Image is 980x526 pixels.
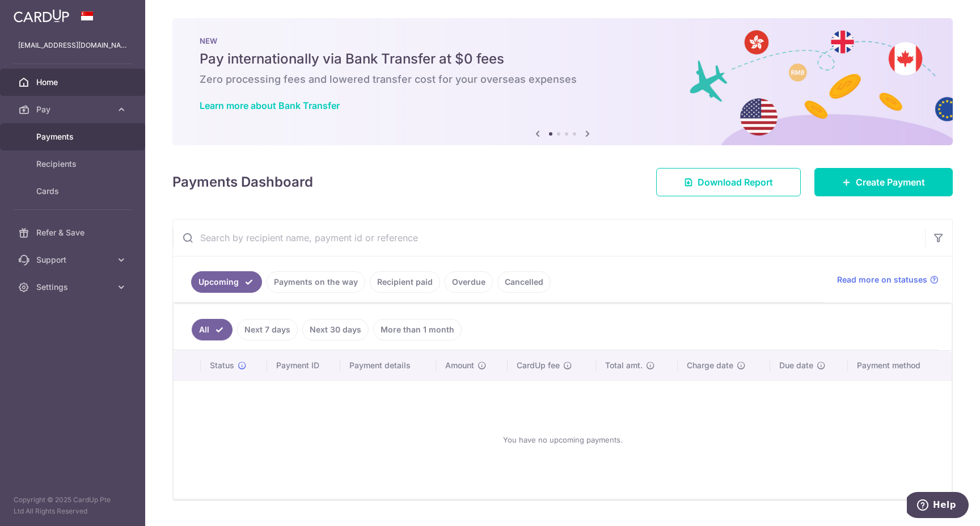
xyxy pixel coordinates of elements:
[267,271,365,293] a: Payments on the way
[302,319,369,340] a: Next 30 days
[848,351,952,380] th: Payment method
[656,168,801,196] a: Download Report
[687,360,733,371] span: Charge date
[837,274,927,285] span: Read more on statuses
[36,227,111,238] span: Refer & Save
[340,351,436,380] th: Payment details
[237,319,298,340] a: Next 7 days
[173,220,925,256] input: Search by recipient name, payment id or reference
[172,18,953,145] img: Bank transfer banner
[445,360,474,371] span: Amount
[200,100,340,111] a: Learn more about Bank Transfer
[837,274,939,285] a: Read more on statuses
[36,254,111,266] span: Support
[907,492,969,520] iframe: Opens a widget where you can find more information
[191,271,262,293] a: Upcoming
[373,319,462,340] a: More than 1 month
[200,73,926,86] h6: Zero processing fees and lowered transfer cost for your overseas expenses
[779,360,813,371] span: Due date
[517,360,560,371] span: CardUp fee
[210,360,234,371] span: Status
[36,131,111,142] span: Payments
[36,281,111,293] span: Settings
[36,186,111,197] span: Cards
[267,351,341,380] th: Payment ID
[605,360,643,371] span: Total amt.
[445,271,493,293] a: Overdue
[497,271,551,293] a: Cancelled
[18,40,127,51] p: [EMAIL_ADDRESS][DOMAIN_NAME]
[200,50,926,68] h5: Pay internationally via Bank Transfer at $0 fees
[814,168,953,196] a: Create Payment
[187,390,938,490] div: You have no upcoming payments.
[370,271,440,293] a: Recipient paid
[14,9,69,23] img: CardUp
[172,172,313,192] h4: Payments Dashboard
[856,175,925,189] span: Create Payment
[36,104,111,115] span: Pay
[192,319,233,340] a: All
[36,77,111,88] span: Home
[698,175,773,189] span: Download Report
[200,36,926,45] p: NEW
[36,158,111,170] span: Recipients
